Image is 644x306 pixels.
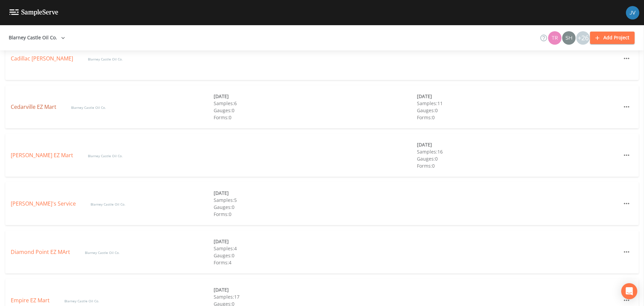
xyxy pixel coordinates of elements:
div: Gauges: 0 [214,204,417,211]
div: Forms: 0 [214,114,417,121]
div: [DATE] [417,141,620,148]
div: Forms: 0 [214,211,417,218]
div: [DATE] [214,189,417,196]
div: Gauges: 0 [214,107,417,114]
div: Gauges: 0 [417,155,620,162]
div: [DATE] [214,238,417,245]
div: Gauges: 0 [417,107,620,114]
a: Diamond Point EZ MArt [11,248,71,256]
div: Forms: 0 [417,114,620,121]
button: Blarney Castle Oil Co. [6,32,68,44]
a: Empire EZ Mart [11,297,51,304]
div: Gauges: 0 [214,252,417,259]
div: [DATE] [214,93,417,100]
span: Blarney Castle Oil Co. [88,57,123,61]
span: Blarney Castle Oil Co. [64,299,99,303]
div: Forms: 4 [214,259,417,266]
img: d880935ebd2e17e4df7e3e183e9934ef [626,6,639,19]
div: Samples: 11 [417,100,620,107]
a: Cedarville EZ Mart [11,103,58,111]
a: [PERSON_NAME] EZ Mart [11,151,74,159]
span: Blarney Castle Oil Co. [85,250,120,255]
div: Samples: 5 [214,196,417,204]
div: Travis Kirin [548,31,562,45]
span: Blarney Castle Oil Co. [71,105,106,110]
a: Cadillac [PERSON_NAME] [11,55,74,62]
a: [PERSON_NAME]'s Service [11,200,77,207]
img: logo [9,9,58,16]
div: Samples: 17 [214,293,417,300]
div: [DATE] [214,286,417,293]
div: Forms: 0 [417,162,620,169]
img: 726fd29fcef06c5d4d94ec3380ebb1a1 [562,31,576,45]
span: Blarney Castle Oil Co. [91,202,125,207]
div: [DATE] [417,93,620,100]
div: Samples: 4 [214,245,417,252]
img: 939099765a07141c2f55256aeaad4ea5 [548,31,561,45]
div: Samples: 16 [417,148,620,155]
span: Blarney Castle Oil Co. [88,154,123,158]
div: Open Intercom Messenger [621,283,637,299]
div: shaynee@enviro-britesolutions.com [562,31,576,45]
div: Samples: 6 [214,100,417,107]
button: Add Project [590,32,635,44]
div: +26 [576,31,590,45]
